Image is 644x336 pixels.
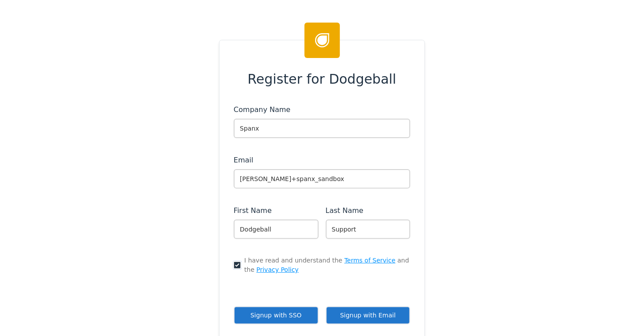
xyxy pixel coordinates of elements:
[326,306,411,324] button: Signup with Email
[256,266,298,273] a: Privacy Policy
[234,119,410,138] input: Enter your company name
[344,257,395,264] a: Terms of Service
[248,69,397,89] span: Register for Dodgeball
[234,306,319,324] button: Signup with SSO
[244,256,410,274] span: I have read and understand the and the
[234,206,272,215] span: First Name
[234,156,253,164] span: Email
[234,169,410,189] input: Enter your work email address
[234,220,319,239] input: Enter your first name
[326,220,411,239] input: Enter your last name
[326,206,364,215] span: Last Name
[234,105,290,114] span: Company Name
